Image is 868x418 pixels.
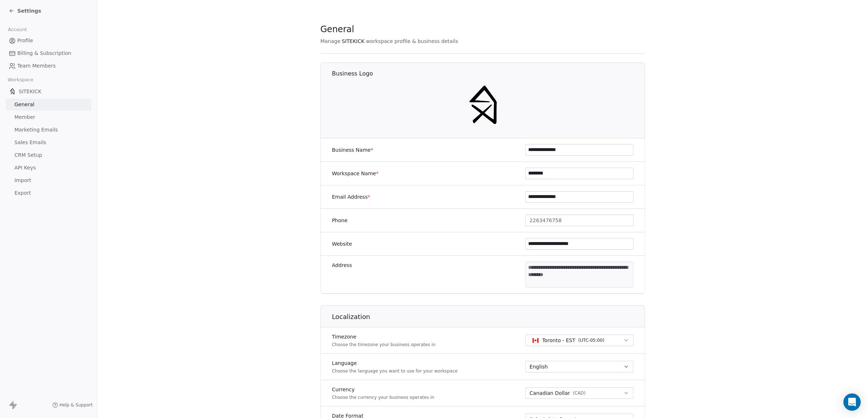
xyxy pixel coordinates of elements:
[578,337,604,344] span: ( UTC-05:00 )
[6,174,91,186] a: Import
[332,395,434,400] p: Choose the currency your business operates in
[573,390,586,396] span: ( CAD )
[366,38,458,45] span: workspace profile & business details
[9,88,16,95] img: SCELTA%20ICON%20for%20Welcome%20Screen%20(1).png
[332,262,352,269] label: Address
[530,389,570,397] span: Canadian Dollar
[52,402,93,408] a: Help & Support
[14,139,46,146] span: Sales Emails
[6,60,91,72] a: Team Members
[332,386,434,393] label: Currency
[332,146,373,154] label: Business Name
[6,111,91,123] a: Member
[5,24,30,35] span: Account
[17,62,56,70] span: Team Members
[6,47,91,59] a: Billing & Subscription
[525,215,634,226] button: 2263476758
[6,99,91,111] a: General
[14,101,34,108] span: General
[19,88,41,95] span: SITEKICK
[6,137,91,148] a: Sales Emails
[14,177,31,184] span: Import
[14,164,36,172] span: API Keys
[6,149,91,161] a: CRM Setup
[14,126,58,134] span: Marketing Emails
[332,333,435,340] label: Timezone
[14,113,35,121] span: Member
[332,70,645,78] h1: Business Logo
[320,38,341,45] span: Manage
[60,402,93,408] span: Help & Support
[17,37,33,44] span: Profile
[342,38,365,45] span: SITEKICK
[17,7,41,14] span: Settings
[525,335,634,346] button: Toronto - EST(UTC-05:00)
[332,240,352,247] label: Website
[542,337,575,344] span: Toronto - EST
[320,24,354,35] span: General
[6,162,91,174] a: API Keys
[530,363,548,370] span: English
[525,387,634,399] button: Canadian Dollar(CAD)
[332,313,645,321] h1: Localization
[332,193,370,201] label: Email Address
[843,393,861,411] div: Open Intercom Messenger
[332,359,457,367] label: Language
[460,82,506,128] img: SCELTA%20ICON%20for%20Welcome%20Screen%20(1).png
[6,187,91,199] a: Export
[332,342,435,348] p: Choose the timezone your business operates in
[9,7,41,14] a: Settings
[14,151,42,159] span: CRM Setup
[332,170,378,177] label: Workspace Name
[17,49,71,57] span: Billing & Subscription
[14,189,31,197] span: Export
[332,368,457,374] p: Choose the language you want to use for your workspace
[332,217,347,224] label: Phone
[6,124,91,136] a: Marketing Emails
[530,217,562,224] span: 2263476758
[5,74,36,85] span: Workspace
[6,35,91,47] a: Profile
